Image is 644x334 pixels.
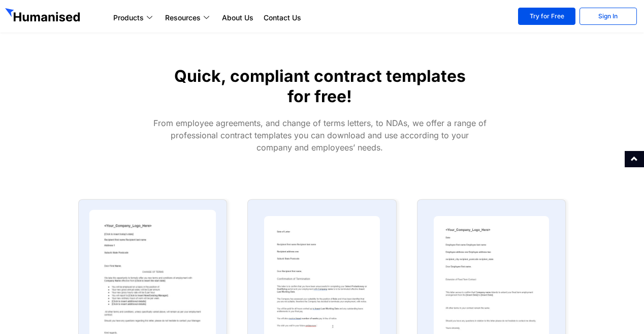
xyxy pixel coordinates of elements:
a: Contact Us [259,12,306,24]
div: From employee agreements, and change of terms letters, to NDAs, we offer a range of professional ... [152,117,487,154]
a: Products [108,12,160,24]
a: Try for Free [518,8,575,25]
a: Resources [160,12,217,24]
img: GetHumanised Logo [5,8,82,24]
a: About Us [217,12,259,24]
h1: Quick, compliant contract templates for free! [171,66,469,107]
a: Sign In [579,8,637,25]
